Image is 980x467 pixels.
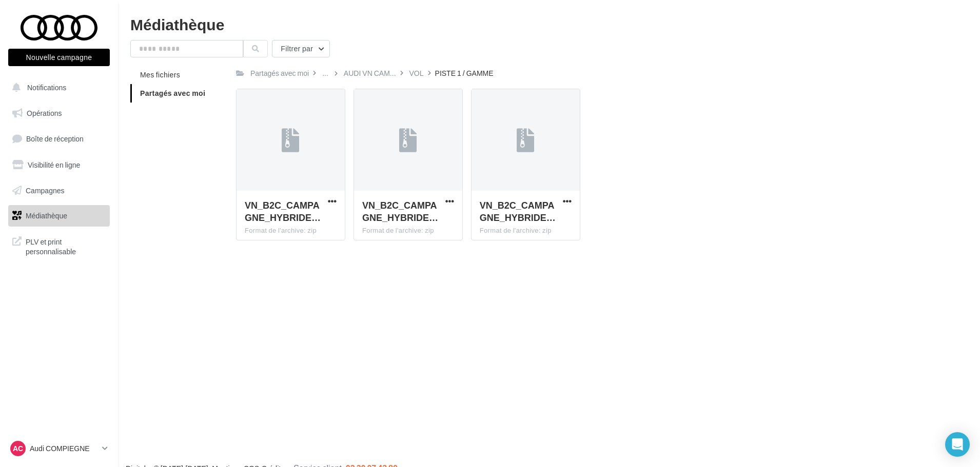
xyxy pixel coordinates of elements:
[28,160,80,169] span: Visibilité en ligne
[6,180,112,201] a: Campagnes
[8,439,110,458] a: AC Audi COMPIEGNE
[6,231,112,261] a: PLV et print personnalisable
[26,134,84,143] span: Boîte de réception
[6,205,112,227] a: Médiathèque
[6,77,108,98] button: Notifications
[435,68,494,78] div: PISTE 1 / GAMME
[245,226,337,235] div: Format de l'archive: zip
[26,211,67,220] span: Médiathèque
[27,109,62,117] span: Opérations
[140,89,205,97] span: Partagés avec moi
[480,199,556,223] span: VN_B2C_CAMPAGNE_HYBRIDE_RECHARGEABLE_PISTE_1_GAMME_VOL_1080x1920
[8,49,110,66] button: Nouvelle campagne
[250,68,309,78] div: Partagés avec moi
[320,66,330,80] div: ...
[6,154,112,176] a: Visibilité en ligne
[344,68,396,78] span: AUDI VN CAM...
[272,40,330,57] button: Filtrer par
[6,128,112,150] a: Boîte de réception
[245,199,321,223] span: VN_B2C_CAMPAGNE_HYBRIDE_RECHARGEABLE_PISTE_1_GAMME_VOL_1920x1080
[140,70,180,79] span: Mes fichiers
[26,186,65,194] span: Campagnes
[362,226,454,235] div: Format de l'archive: zip
[30,443,98,454] p: Audi COMPIEGNE
[480,226,572,235] div: Format de l'archive: zip
[27,83,66,92] span: Notifications
[13,443,23,454] span: AC
[409,68,424,78] div: VOL
[130,16,968,32] div: Médiathèque
[362,199,438,223] span: VN_B2C_CAMPAGNE_HYBRIDE_RECHARGEABLE_PISTE_1_GAMME_VOL_1080x1080
[26,235,106,257] span: PLV et print personnalisable
[945,432,970,457] div: Open Intercom Messenger
[6,103,112,124] a: Opérations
